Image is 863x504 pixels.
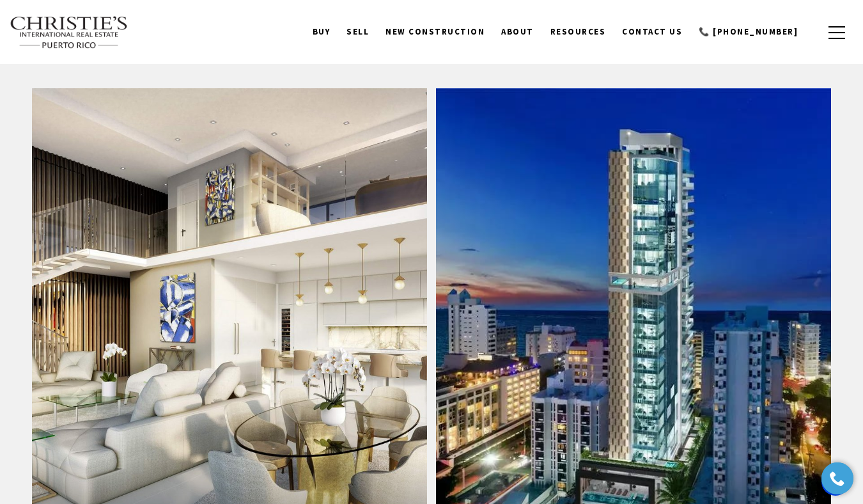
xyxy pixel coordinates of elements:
a: Resources [542,20,614,44]
a: call 9393373000 [690,20,806,44]
span: 📞 [PHONE_NUMBER] [699,26,798,37]
a: SELL [338,20,377,44]
img: Christie's International Real Estate text transparent background [10,16,128,49]
a: search [806,26,820,40]
a: About [493,20,542,44]
span: New Construction [385,26,485,37]
button: button [820,14,853,51]
span: Contact Us [622,26,682,37]
a: New Construction [377,20,493,44]
a: BUY [304,20,339,44]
